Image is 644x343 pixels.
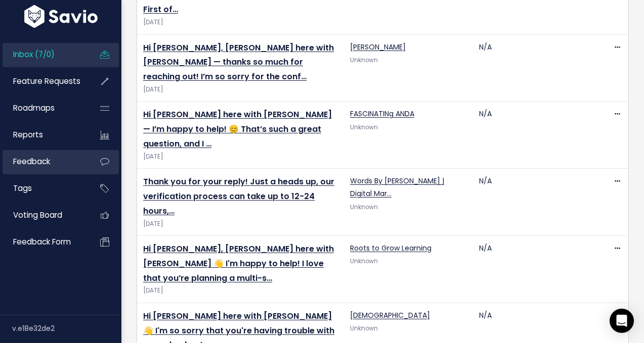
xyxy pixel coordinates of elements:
[3,123,84,146] a: Reports
[13,103,55,113] span: Roadmaps
[143,42,334,83] a: Hi [PERSON_NAME], [PERSON_NAME] here with [PERSON_NAME] — thanks so much for reaching out! I’m so...
[143,243,334,284] a: Hi [PERSON_NAME], [PERSON_NAME] here with [PERSON_NAME] 👋 I'm happy to help! I love that you’re p...
[3,204,84,227] a: Voting Board
[3,70,84,93] a: Feature Requests
[610,309,634,333] div: Open Intercom Messenger
[3,230,84,254] a: Feedback form
[350,109,414,119] a: FASCINATINg ANDA
[143,152,338,162] span: [DATE]
[12,315,121,341] div: v.e18e32de2
[350,324,378,332] span: Unknown
[13,183,32,193] span: Tags
[473,169,603,236] td: N/A
[3,43,84,66] a: Inbox (7/0)
[13,129,43,140] span: Reports
[13,156,50,167] span: Feedback
[13,236,71,247] span: Feedback form
[350,203,378,211] span: Unknown
[143,285,338,296] span: [DATE]
[350,42,406,52] a: [PERSON_NAME]
[350,123,378,131] span: Unknown
[3,177,84,200] a: Tags
[22,5,100,28] img: logo-white.9d6f32f41409.svg
[143,219,338,229] span: [DATE]
[143,176,334,217] a: Thank you for your reply! Just a heads up, our verification process can take up to 12-24 hours,…
[13,76,80,86] span: Feature Requests
[473,236,603,303] td: N/A
[143,109,332,150] a: Hi [PERSON_NAME] here with [PERSON_NAME] — I’m happy to help! 😊 That’s such a great question, and...
[350,176,444,199] a: Words By [PERSON_NAME] | Digital Mar…
[473,34,603,102] td: N/A
[350,310,430,320] a: [DEMOGRAPHIC_DATA]
[3,96,84,120] a: Roadmaps
[350,257,378,265] span: Unknown
[473,102,603,169] td: N/A
[13,210,62,220] span: Voting Board
[3,150,84,173] a: Feedback
[13,49,55,60] span: Inbox (7/0)
[143,84,338,95] span: [DATE]
[143,17,338,28] span: [DATE]
[350,243,432,253] a: Roots to Grow Learning
[350,56,378,64] span: Unknown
